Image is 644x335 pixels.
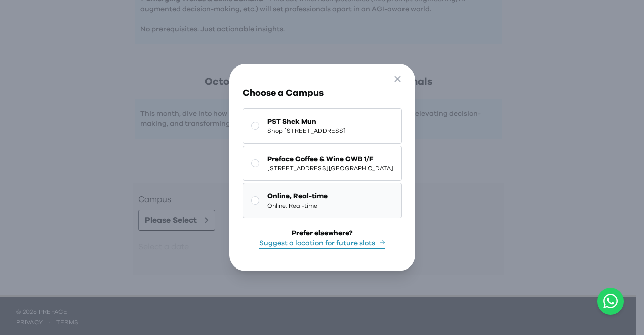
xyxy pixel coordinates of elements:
[259,238,385,249] button: Suggest a location for future slots
[267,154,393,164] span: Preface Coffee & Wine CWB 1/F
[243,86,402,100] h3: Choose a Campus
[267,127,346,135] span: Shop [STREET_ADDRESS]
[243,108,402,144] button: PST Shek MunShop [STREET_ADDRESS]
[267,191,328,202] span: Online, Real-time
[243,183,402,218] button: Online, Real-timeOnline, Real-time
[292,228,353,238] div: Prefer elsewhere?
[267,164,393,172] span: [STREET_ADDRESS][GEOGRAPHIC_DATA]
[267,117,346,127] span: PST Shek Mun
[267,202,328,210] span: Online, Real-time
[243,146,402,181] button: Preface Coffee & Wine CWB 1/F[STREET_ADDRESS][GEOGRAPHIC_DATA]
